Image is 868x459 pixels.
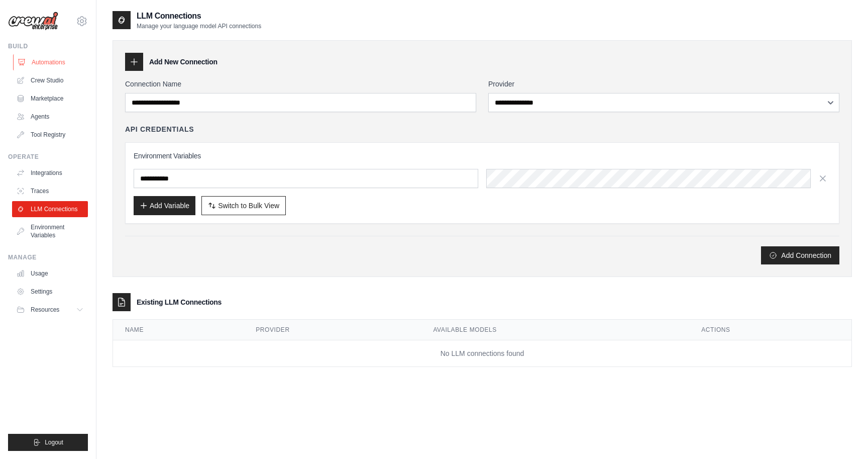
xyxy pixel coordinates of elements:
img: Logo [8,12,58,31]
h4: API Credentials [125,124,194,134]
a: Agents [12,109,88,125]
p: Manage your language model API connections [137,22,261,30]
th: Provider [244,320,421,340]
a: Crew Studio [12,72,88,88]
h3: Environment Variables [134,151,831,161]
th: Available Models [421,320,689,340]
h3: Add New Connection [149,57,218,67]
a: Settings [12,284,88,300]
button: Logout [8,434,88,451]
th: Name [113,320,244,340]
div: Manage [8,253,88,261]
a: Usage [12,265,88,282]
label: Provider [488,79,839,89]
span: Logout [45,438,63,446]
span: Switch to Bulk View [218,201,279,211]
td: No LLM connections found [113,340,851,367]
label: Connection Name [125,79,476,89]
h3: Existing LLM Connections [137,297,222,307]
a: Tool Registry [12,127,88,143]
a: Environment Variables [12,219,88,243]
h2: LLM Connections [137,10,261,22]
div: Build [8,42,88,50]
button: Resources [12,302,88,318]
span: Resources [31,306,59,314]
button: Add Connection [761,246,839,264]
a: Integrations [12,165,88,181]
a: Automations [13,54,89,70]
a: Marketplace [12,90,88,107]
div: Operate [8,153,88,161]
button: Add Variable [134,196,195,215]
a: LLM Connections [12,201,88,217]
th: Actions [689,320,851,340]
a: Traces [12,183,88,199]
button: Switch to Bulk View [201,196,286,215]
